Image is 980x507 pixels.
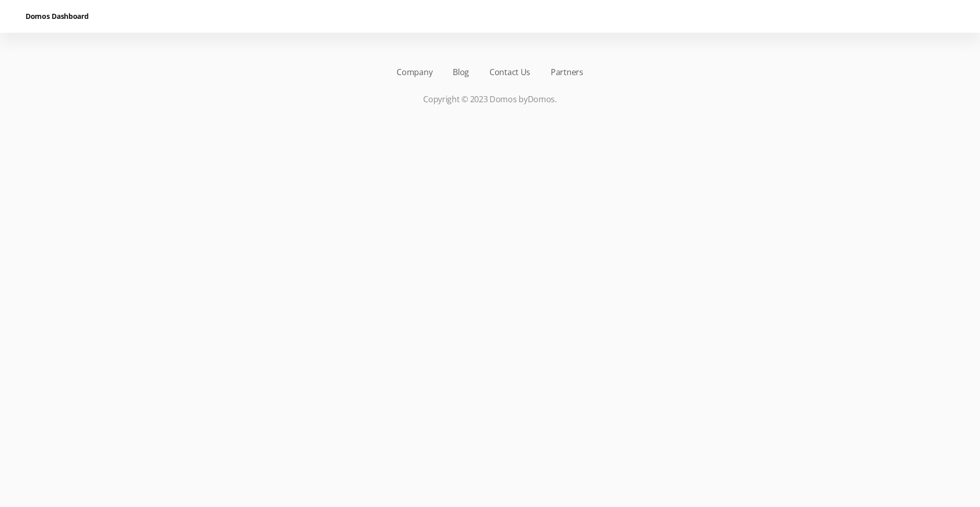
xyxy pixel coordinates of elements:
[489,66,530,78] a: Contact Us
[397,66,432,78] a: Company
[453,66,469,78] a: Blog
[26,93,954,105] p: Copyright © 2023 Domos by .
[528,94,555,105] a: Domos
[551,66,583,78] a: Partners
